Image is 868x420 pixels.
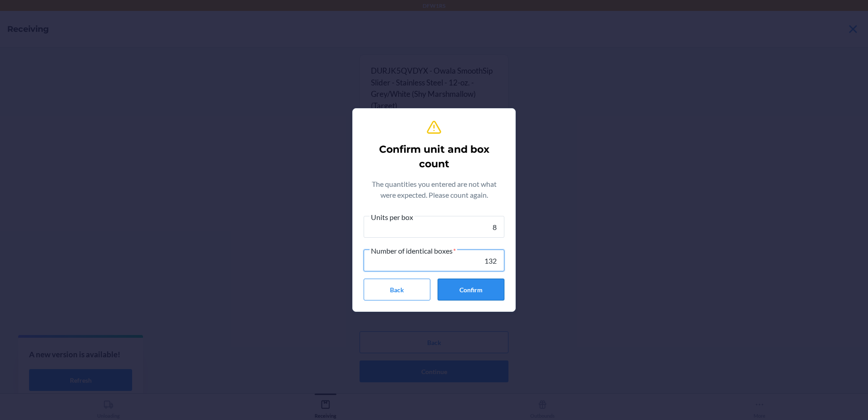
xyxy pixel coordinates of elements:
[364,279,430,300] button: Back
[364,250,504,271] input: Number of identical boxes*
[370,246,457,255] span: Number of identical boxes
[438,279,504,300] button: Confirm
[364,216,504,238] input: Units per box
[370,213,414,222] span: Units per box
[364,179,504,200] p: The quantities you entered are not what were expected. Please count again.
[367,142,501,171] h2: Confirm unit and box count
